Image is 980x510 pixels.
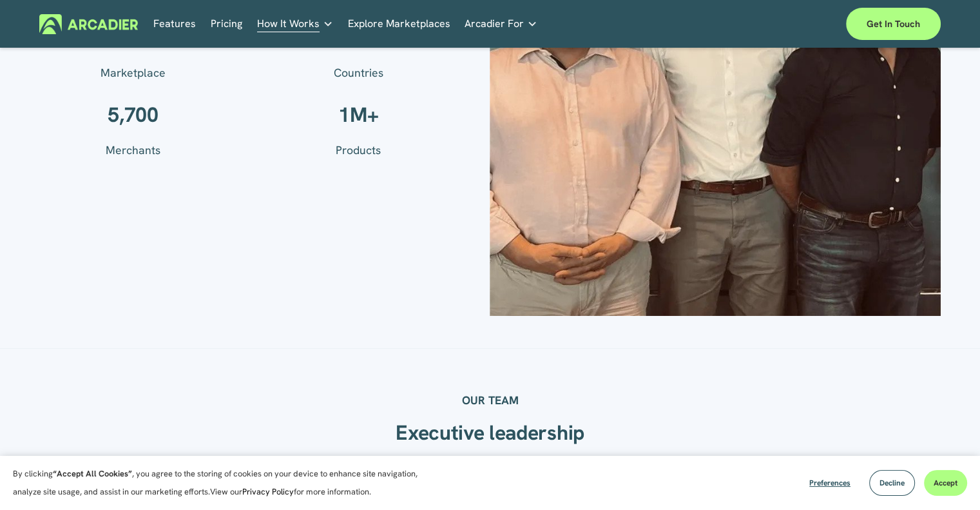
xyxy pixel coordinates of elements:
img: Arcadier [39,14,138,34]
span: Preferences [809,478,850,488]
a: Privacy Policy [242,486,294,497]
a: Get in touch [846,8,941,40]
a: folder dropdown [257,14,333,34]
iframe: Chat Widget [916,448,980,510]
strong: 1M+ [338,101,378,128]
button: Preferences [800,470,860,496]
h2: 5,700 [39,103,227,128]
p: By clicking , you agree to the storing of cookies on your device to enhance site navigation, anal... [13,465,432,501]
a: Pricing [211,14,242,34]
p: Countries [265,64,453,82]
span: How It Works [257,15,320,33]
a: folder dropdown [465,14,537,34]
a: Explore Marketplaces [348,14,450,34]
strong: “Accept All Cookies” [53,468,132,479]
button: Decline [869,470,915,496]
strong: OUR TEAM [461,393,518,407]
p: Products [265,141,453,159]
p: Merchants [39,141,227,159]
span: Decline [879,478,905,488]
a: Features [153,14,196,34]
h2: Executive leadership [302,420,678,446]
span: Arcadier For [465,15,524,33]
p: Marketplace [39,64,227,82]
